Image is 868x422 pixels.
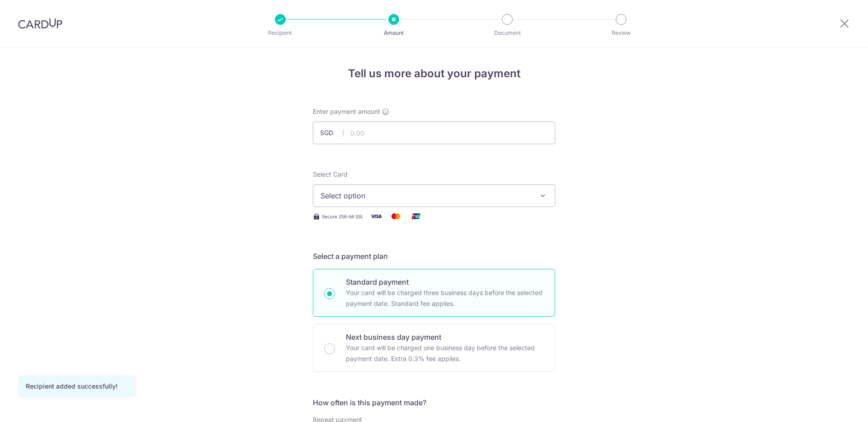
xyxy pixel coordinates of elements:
[474,28,541,38] p: Document
[346,277,544,287] p: Standard payment
[18,18,62,29] img: CardUp
[313,66,555,82] h4: Tell us more about your payment
[346,342,544,364] p: Your card will be charged one business day before the selected payment date. Extra 0.3% fee applies.
[407,211,425,222] img: Union Pay
[322,213,363,220] span: Secure 256-bit SSL
[588,28,655,38] p: Review
[313,184,555,207] button: Select option
[367,211,385,222] img: Visa
[313,397,555,408] h5: How often is this payment made?
[247,28,314,38] p: Recipient
[321,190,531,201] span: Select option
[360,28,427,38] p: Amount
[313,122,555,144] input: 0.00
[320,128,344,137] span: SGD
[387,211,405,222] img: Mastercard
[313,251,555,262] h5: Select a payment plan
[313,170,348,178] span: translation missing: en.payables.payment_networks.credit_card.summary.labels.select_card
[313,107,380,116] span: Enter payment amount
[26,382,126,391] div: Recipient added successfully!
[346,332,544,342] p: Next business day payment
[346,287,544,309] p: Your card will be charged three business days before the selected payment date. Standard fee appl...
